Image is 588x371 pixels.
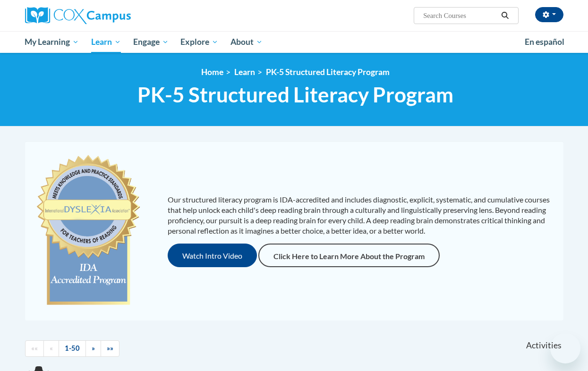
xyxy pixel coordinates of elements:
span: Explore [180,36,218,48]
span: »» [107,344,113,352]
p: Our structured literacy program is IDA-accredited and includes diagnostic, explicit, systematic, ... [168,194,554,236]
button: Search [498,10,512,21]
a: End [101,340,119,357]
img: Cox Campus [25,7,131,24]
span: Engage [133,36,169,48]
button: Watch Intro Video [168,244,257,267]
a: 1-50 [59,340,86,357]
a: En español [519,32,571,52]
span: Activities [526,340,562,351]
a: Next [85,340,101,357]
input: Search Courses [422,10,498,21]
span: Learn [91,36,121,48]
div: Main menu [18,31,571,53]
a: My Learning [19,31,85,53]
a: Learn [85,31,127,53]
a: Home [201,67,223,77]
a: Engage [127,31,175,53]
button: Account Settings [535,7,563,22]
span: » [92,344,95,352]
a: Previous [43,340,59,357]
span: PK-5 Structured Literacy Program [137,82,453,107]
a: Learn [234,67,255,77]
span: « [50,344,53,352]
a: PK-5 Structured Literacy Program [266,67,390,77]
span: My Learning [25,36,79,48]
span: En español [525,37,564,47]
a: Cox Campus [25,7,195,24]
a: Explore [174,31,224,53]
a: About [224,31,269,53]
span: «« [31,344,38,352]
img: c477cda6-e343-453b-bfce-d6f9e9818e1c.png [34,151,143,311]
iframe: Button to launch messaging window [550,333,580,363]
a: Click Here to Learn More About the Program [258,244,440,267]
span: About [230,36,263,48]
a: Begining [25,340,44,357]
